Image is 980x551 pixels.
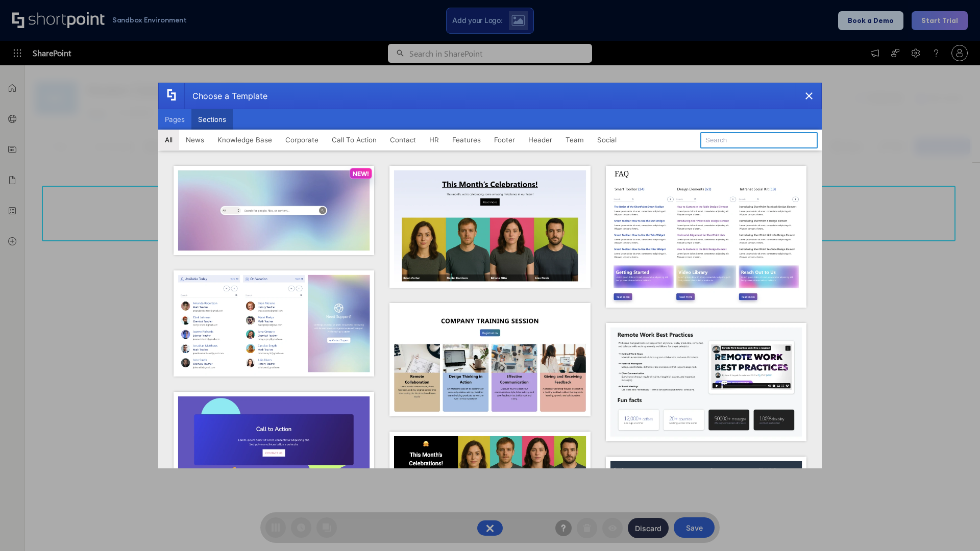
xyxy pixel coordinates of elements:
[279,130,325,150] button: Corporate
[158,83,822,468] div: template selector
[591,130,623,150] button: Social
[179,130,211,150] button: News
[158,130,179,150] button: All
[158,109,191,130] button: Pages
[522,130,559,150] button: Header
[487,130,522,150] button: Footer
[423,130,446,150] button: HR
[700,132,818,148] input: Search
[191,109,233,130] button: Sections
[383,130,423,150] button: Contact
[446,130,487,150] button: Features
[353,170,369,178] p: NEW!
[325,130,383,150] button: Call To Action
[211,130,279,150] button: Knowledge Base
[929,502,980,551] iframe: Chat Widget
[184,83,267,109] div: Choose a Template
[559,130,591,150] button: Team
